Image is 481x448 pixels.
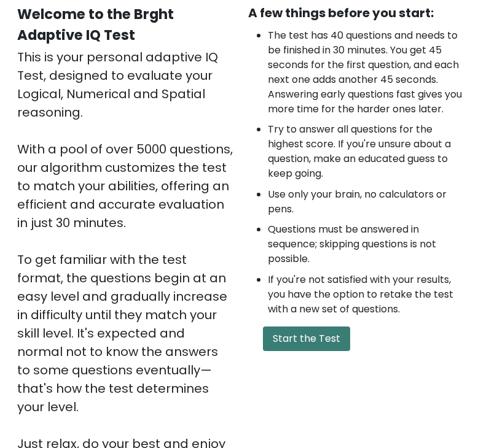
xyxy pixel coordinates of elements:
[268,222,464,266] li: Questions must be answered in sequence; skipping questions is not possible.
[268,122,464,181] li: Try to answer all questions for the highest score. If you're unsure about a question, make an edu...
[263,326,350,351] button: Start the Test
[268,28,464,117] li: The test has 40 questions and needs to be finished in 30 minutes. You get 45 seconds for the firs...
[268,272,464,317] li: If you're not satisfied with your results, you have the option to retake the test with a new set ...
[268,187,464,217] li: Use only your brain, no calculators or pens.
[248,4,464,22] div: A few things before you start:
[17,4,174,45] b: Welcome to the Brght Adaptive IQ Test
